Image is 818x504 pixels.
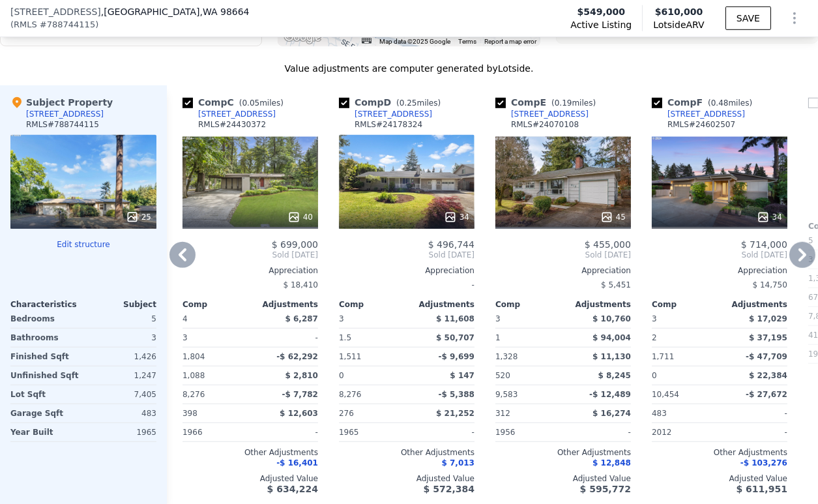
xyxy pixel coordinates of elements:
[655,7,703,17] span: $610,000
[339,423,404,441] div: 1965
[339,299,407,310] div: Comp
[436,409,475,418] span: $ 21,252
[101,5,250,18] span: , [GEOGRAPHIC_DATA]
[276,352,318,361] span: -$ 62,292
[652,473,787,484] div: Adjusted Value
[10,423,81,441] div: Year Built
[86,348,156,366] div: 1,426
[725,7,771,30] button: SAVE
[495,447,631,458] div: Other Adjustments
[652,250,787,260] span: Sold [DATE]
[183,371,205,380] span: 1,088
[458,38,476,45] a: Terms (opens in new tab)
[339,473,475,484] div: Adjusted Value
[285,371,318,380] span: $ 2,810
[86,423,156,441] div: 1965
[585,239,631,250] span: $ 455,000
[234,98,289,108] span: ( miles)
[592,352,631,361] span: $ 11,130
[339,109,432,119] a: [STREET_ADDRESS]
[495,109,589,119] a: [STREET_ADDRESS]
[26,109,104,119] div: [STREET_ADDRESS]
[652,390,679,399] span: 10,454
[652,329,717,347] div: 2
[495,423,561,441] div: 1956
[183,473,318,484] div: Adjusted Value
[580,484,631,494] span: $ 595,772
[183,109,276,119] a: [STREET_ADDRESS]
[667,109,745,119] div: [STREET_ADDRESS]
[436,333,475,342] span: $ 50,707
[339,276,475,294] div: -
[444,211,469,224] div: 34
[242,98,259,108] span: 0.05
[198,109,276,119] div: [STREET_ADDRESS]
[439,390,475,399] span: -$ 5,388
[253,423,318,441] div: -
[26,119,99,130] div: RMLS # 788744115
[722,423,787,441] div: -
[598,371,631,380] span: $ 8,245
[339,447,475,458] div: Other Adjustments
[495,409,510,418] span: 312
[282,390,318,399] span: -$ 7,782
[592,333,631,342] span: $ 94,004
[495,314,501,323] span: 3
[339,250,475,260] span: Sold [DATE]
[281,29,324,46] img: Google
[781,5,808,31] button: Show Options
[199,7,249,17] span: , WA 98664
[424,484,475,494] span: $ 572,384
[339,409,354,418] span: 276
[281,29,324,46] a: Open this area in Google Maps (opens a new window)
[495,250,631,260] span: Sold [DATE]
[10,299,83,310] div: Characteristics
[436,314,475,323] span: $ 11,608
[720,299,787,310] div: Adjustments
[339,96,446,109] div: Comp D
[753,280,787,289] span: $ 14,750
[592,409,631,418] span: $ 16,274
[407,299,475,310] div: Adjustments
[570,18,632,31] span: Active Listing
[652,371,657,380] span: 0
[10,385,81,404] div: Lot Sqft
[183,329,248,347] div: 3
[749,314,787,323] span: $ 17,029
[592,314,631,323] span: $ 10,760
[722,404,787,422] div: -
[86,385,156,404] div: 7,405
[740,458,787,467] span: -$ 103,276
[339,371,344,380] span: 0
[250,299,318,310] div: Adjustments
[339,265,475,276] div: Appreciation
[83,299,156,310] div: Subject
[10,5,101,18] span: [STREET_ADDRESS]
[183,447,318,458] div: Other Adjustments
[339,390,361,399] span: 8,276
[511,109,589,119] div: [STREET_ADDRESS]
[198,119,266,130] div: RMLS # 24430372
[652,352,674,361] span: 1,711
[183,314,188,323] span: 4
[652,409,667,418] span: 483
[652,447,787,458] div: Other Adjustments
[355,119,422,130] div: RMLS # 24178324
[339,329,404,347] div: 1.5
[601,280,631,289] span: $ 5,451
[495,352,518,361] span: 1,328
[442,458,475,467] span: $ 7,013
[285,314,318,323] span: $ 6,287
[555,98,572,108] span: 0.19
[409,423,475,441] div: -
[495,390,518,399] span: 9,583
[10,96,113,109] div: Subject Property
[741,239,787,250] span: $ 714,000
[439,352,475,361] span: -$ 9,699
[183,96,289,109] div: Comp C
[450,371,475,380] span: $ 147
[746,390,787,399] span: -$ 27,672
[40,18,95,31] span: # 788744115
[379,38,450,45] span: Map data ©2025 Google
[10,18,98,31] div: ( )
